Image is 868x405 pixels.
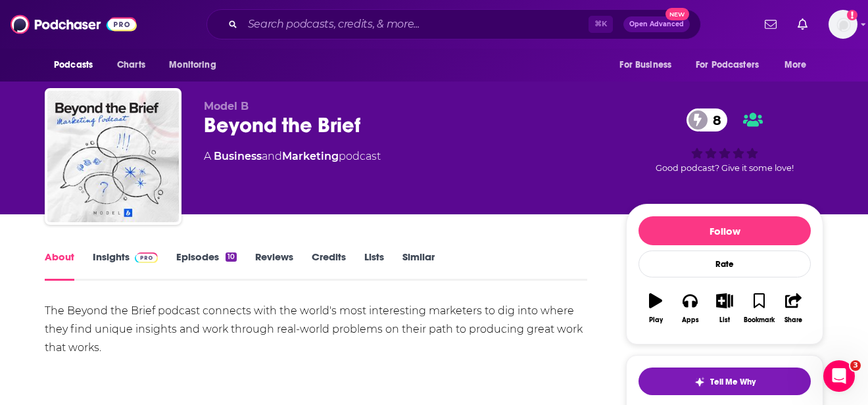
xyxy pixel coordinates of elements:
[687,53,778,78] button: open menu
[160,53,233,78] button: open menu
[777,285,811,332] button: Share
[696,56,759,74] span: For Podcasters
[829,10,857,39] span: Logged in as aridings
[54,56,93,74] span: Podcasts
[629,21,684,28] span: Open Advanced
[639,368,811,395] button: tell me why sparkleTell Me Why
[775,53,823,78] button: open menu
[255,250,293,281] a: Reviews
[665,8,689,20] span: New
[708,285,742,332] button: List
[206,9,701,39] div: Search podcasts, credits, & more...
[619,56,671,74] span: For Business
[93,250,158,281] a: InsightsPodchaser Pro
[169,56,216,74] span: Monitoring
[243,14,589,35] input: Search podcasts, credits, & more...
[589,16,613,33] span: ⌘ K
[639,285,673,332] button: Play
[176,250,237,281] a: Episodes10
[610,53,688,78] button: open menu
[694,377,705,387] img: tell me why sparkle
[402,250,435,281] a: Similar
[744,316,775,324] div: Bookmark
[214,150,262,162] a: Business
[759,13,782,36] a: Show notifications dropdown
[204,149,381,164] div: A podcast
[682,316,699,324] div: Apps
[639,216,811,245] button: Follow
[792,13,813,36] a: Show notifications dropdown
[673,285,707,332] button: Apps
[742,285,776,332] button: Bookmark
[719,316,730,324] div: List
[649,316,663,324] div: Play
[282,150,339,162] a: Marketing
[847,10,857,20] svg: Add a profile image
[45,250,74,281] a: About
[45,53,110,78] button: open menu
[710,377,756,387] span: Tell Me Why
[784,56,807,74] span: More
[135,252,158,263] img: Podchaser Pro
[850,360,861,371] span: 3
[226,252,237,262] div: 10
[262,150,282,162] span: and
[829,10,857,39] img: User Profile
[47,91,179,222] img: Beyond the Brief
[204,100,249,112] span: Model B
[823,360,855,392] iframe: Intercom live chat
[45,302,587,357] div: The Beyond the Brief podcast connects with the world's most interesting marketers to dig into whe...
[11,12,137,37] img: Podchaser - Follow, Share and Rate Podcasts
[639,250,811,277] div: Rate
[656,163,794,173] span: Good podcast? Give it some love!
[784,316,802,324] div: Share
[364,250,384,281] a: Lists
[700,108,728,131] span: 8
[687,108,728,131] a: 8
[623,16,690,32] button: Open AdvancedNew
[117,56,145,74] span: Charts
[108,53,153,78] a: Charts
[626,100,823,181] div: 8Good podcast? Give it some love!
[312,250,346,281] a: Credits
[829,10,857,39] button: Show profile menu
